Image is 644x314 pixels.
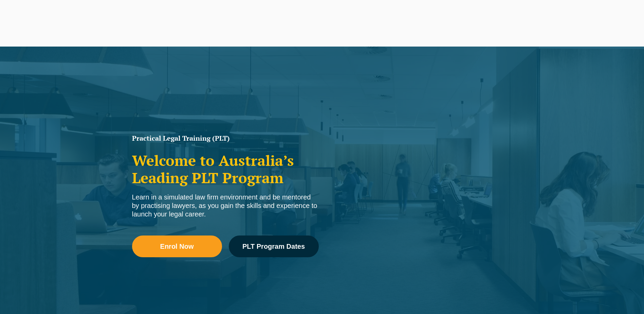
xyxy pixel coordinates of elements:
a: PLT Program Dates [229,235,319,257]
span: Enrol Now [160,243,194,250]
div: Learn in a simulated law firm environment and be mentored by practising lawyers, as you gain the ... [132,193,319,219]
h2: Welcome to Australia’s Leading PLT Program [132,152,319,186]
span: PLT Program Dates [242,243,305,250]
h1: Practical Legal Training (PLT) [132,135,319,142]
a: Enrol Now [132,235,222,257]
